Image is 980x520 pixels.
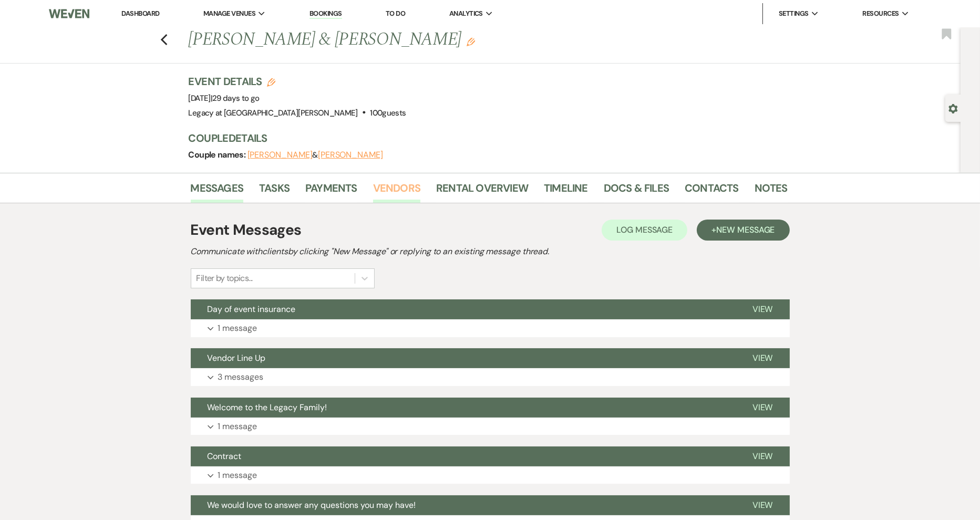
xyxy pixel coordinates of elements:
[752,451,773,462] span: View
[948,103,958,113] button: Open lead details
[752,352,773,363] span: View
[208,304,296,315] span: Day of event insurance
[755,180,788,203] a: Notes
[736,398,790,418] button: View
[544,180,588,203] a: Timeline
[616,224,673,235] span: Log Message
[863,8,899,19] span: Resources
[189,27,659,53] h1: [PERSON_NAME] & [PERSON_NAME]
[49,3,89,25] img: Weven Logo
[189,149,247,160] span: Couple names:
[604,180,669,203] a: Docs & Files
[218,469,257,482] p: 1 message
[310,9,342,19] a: Bookings
[191,348,736,368] button: Vendor Line Up
[191,219,302,241] h1: Event Messages
[218,420,257,433] p: 1 message
[212,93,260,103] span: 29 days to go
[685,180,739,203] a: Contacts
[208,500,416,511] span: We would love to answer any questions you may have!
[208,352,266,363] span: Vendor Line Up
[247,150,383,160] span: &
[189,131,777,145] h3: Couple Details
[386,9,405,18] a: To Do
[191,446,736,466] button: Contract
[736,348,790,368] button: View
[736,446,790,466] button: View
[191,418,790,435] button: 1 message
[736,495,790,515] button: View
[121,9,159,18] a: Dashboard
[191,398,736,418] button: Welcome to the Legacy Family!
[602,220,687,241] button: Log Message
[191,495,736,515] button: We would love to answer any questions you may have!
[752,402,773,413] span: View
[191,299,736,319] button: Day of event insurance
[697,220,789,241] button: +New Message
[305,180,357,203] a: Payments
[208,402,327,413] span: Welcome to the Legacy Family!
[189,108,358,118] span: Legacy at [GEOGRAPHIC_DATA][PERSON_NAME]
[373,180,420,203] a: Vendors
[779,8,809,19] span: Settings
[191,319,790,337] button: 1 message
[211,93,260,103] span: |
[197,272,253,285] div: Filter by topics...
[752,500,773,511] span: View
[467,37,475,46] button: Edit
[436,180,528,203] a: Rental Overview
[191,368,790,386] button: 3 messages
[189,93,260,103] span: [DATE]
[716,224,775,235] span: New Message
[203,8,255,19] span: Manage Venues
[189,74,406,89] h3: Event Details
[218,321,257,335] p: 1 message
[736,299,790,319] button: View
[191,245,790,258] h2: Communicate with clients by clicking "New Message" or replying to an existing message thread.
[191,466,790,484] button: 1 message
[208,451,242,462] span: Contract
[449,8,483,19] span: Analytics
[752,304,773,315] span: View
[259,180,290,203] a: Tasks
[191,180,244,203] a: Messages
[370,108,406,118] span: 100 guests
[318,151,383,159] button: [PERSON_NAME]
[247,151,313,159] button: [PERSON_NAME]
[218,370,264,384] p: 3 messages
